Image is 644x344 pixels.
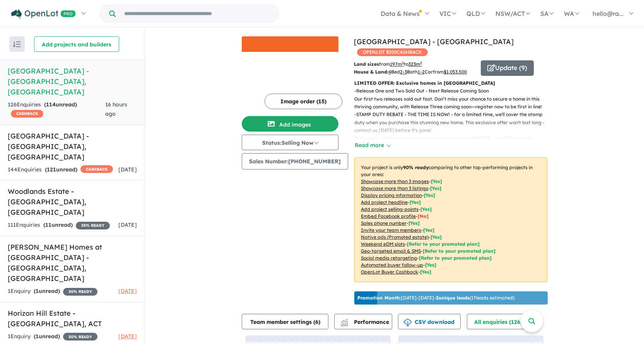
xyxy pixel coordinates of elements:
[425,262,436,268] span: [Yes]
[420,269,431,275] span: [Yes]
[361,234,429,240] u: Native ads (Promoted estate)
[8,131,137,162] h5: [GEOGRAPHIC_DATA] - [GEOGRAPHIC_DATA] , [GEOGRAPHIC_DATA]
[63,333,97,341] span: 30 % READY
[361,192,422,198] u: Display pricing information
[361,199,408,205] u: Add project headline
[36,288,39,294] span: 1
[431,178,442,184] span: [ Yes ]
[242,314,328,329] button: Team member settings (6)
[361,178,429,184] u: Showcase more than 3 images
[8,242,137,284] h5: [PERSON_NAME] Homes at [GEOGRAPHIC_DATA] - [GEOGRAPHIC_DATA] , [GEOGRAPHIC_DATA]
[398,314,461,329] button: CSV download
[418,69,425,75] u: 1-2
[80,165,113,173] span: CASHBACK
[404,61,422,67] span: to
[418,213,429,219] span: [ No ]
[357,48,428,56] span: OPENLOT $ 200 CASHBACK
[357,294,514,301] p: [DATE] - [DATE] - ( 17 leads estimated)
[342,318,389,325] span: Performance
[423,227,434,233] span: [ Yes ]
[118,288,137,294] span: [DATE]
[361,269,418,275] u: OpenLot Buyer Cashback
[8,221,110,230] div: 111 Enquir ies
[430,185,441,191] span: [ Yes ]
[118,221,137,228] span: [DATE]
[593,10,624,17] span: hello@ra...
[34,333,60,340] strong: ( unread)
[118,333,137,340] span: [DATE]
[354,141,391,150] button: Read more
[242,135,338,150] button: Status:Selling Now
[408,220,420,226] span: [ Yes ]
[315,318,318,325] span: 6
[354,37,514,46] a: [GEOGRAPHIC_DATA] - [GEOGRAPHIC_DATA]
[444,69,467,75] u: $ 1,053,500
[354,61,379,67] b: Land sizes
[354,60,475,68] p: from
[354,68,475,76] p: Bed Bath Car from
[361,227,421,233] u: Invite your team members
[424,192,435,198] span: [ Yes ]
[8,100,105,119] div: 126 Enquir ies
[388,69,391,75] u: 4
[420,61,422,65] sup: 2
[354,87,553,111] p: - Release One and Two Sold Out - Next Release Coming Soon Our first two releases sold out fast. D...
[76,222,110,229] span: 35 % READY
[45,166,77,173] strong: ( unread)
[242,153,348,169] button: Sales Number:[PHONE_NUMBER]
[361,255,417,261] u: Social media retargeting
[8,165,113,175] div: 144 Enquir ies
[47,166,56,173] span: 121
[8,66,137,97] h5: [GEOGRAPHIC_DATA] - [GEOGRAPHIC_DATA] , [GEOGRAPHIC_DATA]
[63,288,97,296] span: 30 % READY
[361,220,407,226] u: Sales phone number
[361,262,423,268] u: Automated buyer follow-up
[403,164,429,170] b: 90 % ready
[354,79,547,87] p: LIMITED OFFER: Exclusive homes in [GEOGRAPHIC_DATA]
[400,69,407,75] u: 2-3
[361,185,428,191] u: Showcase more than 3 listings
[105,101,127,117] span: 16 hours ago
[430,234,442,240] span: [Yes]
[420,206,432,212] span: [ Yes ]
[361,241,405,247] u: Weekend eDM slots
[242,116,338,132] button: Add images
[11,110,43,118] span: CASHBACK
[404,319,412,327] img: download icon
[354,111,553,142] p: - STAMP DUTY REBATE - THE TIME IS NOW! - for a limited time, we'll cover the stamp duty when you ...
[117,5,277,22] input: Try estate name, suburb, builder or developer
[481,60,534,76] button: Update (9)
[436,295,470,301] b: 2 unique leads
[357,295,401,301] b: Promotion Month:
[390,61,404,67] u: 197 m
[13,41,21,47] img: sort.svg
[407,241,480,247] span: [Refer to your promoted plan]
[467,314,537,329] button: All enquiries (126)
[11,9,76,19] img: Openlot PRO Logo White
[8,186,137,217] h5: Woodlands Estate - [GEOGRAPHIC_DATA] , [GEOGRAPHIC_DATA]
[45,221,51,228] span: 11
[43,221,73,228] strong: ( unread)
[354,157,547,282] p: Your project is only comparing to other top-performing projects in your area: - - - - - - - - - -...
[46,101,56,108] span: 114
[419,255,492,261] span: [Refer to your promoted plan]
[410,199,421,205] span: [ Yes ]
[361,248,421,254] u: Geo-targeted email & SMS
[265,94,342,109] button: Image order (15)
[8,332,97,341] div: 1 Enquir y
[334,314,392,329] button: Performance
[361,213,416,219] u: Embed Facebook profile
[340,321,348,326] img: bar-chart.svg
[34,288,60,294] strong: ( unread)
[354,69,388,75] b: House & Land:
[402,61,404,65] sup: 2
[408,61,422,67] u: 323 m
[8,287,97,296] div: 1 Enquir y
[44,101,77,108] strong: ( unread)
[34,36,119,52] button: Add projects and builders
[341,319,348,323] img: line-chart.svg
[118,166,137,173] span: [DATE]
[36,333,39,340] span: 1
[423,248,495,254] span: [Refer to your promoted plan]
[8,308,137,329] h5: Horizon Hill Estate - [GEOGRAPHIC_DATA] , ACT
